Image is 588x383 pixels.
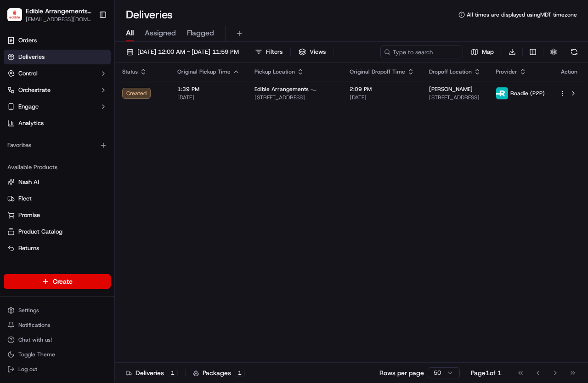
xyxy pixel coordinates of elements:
[18,86,51,94] span: Orchestrate
[266,48,283,56] span: Filters
[7,194,107,203] a: Fleet
[18,53,45,61] span: Deliveries
[126,28,134,39] span: All
[4,274,111,289] button: Create
[193,368,245,377] div: Packages
[4,66,111,81] button: Control
[4,175,111,189] button: Nash AI
[4,160,111,175] div: Available Products
[18,351,55,358] span: Toggle Theme
[126,368,178,377] div: Deliveries
[235,369,245,377] div: 1
[4,304,111,317] button: Settings
[18,321,51,329] span: Notifications
[4,224,111,239] button: Product Catalog
[7,228,107,236] a: Product Catalog
[251,46,287,58] button: Filters
[18,211,40,219] span: Promise
[379,368,424,377] p: Rows per page
[496,68,517,75] span: Provider
[7,178,107,186] a: Nash AI
[18,178,39,186] span: Nash AI
[18,103,39,111] span: Engage
[294,46,330,58] button: Views
[18,244,39,252] span: Returns
[122,46,243,58] button: [DATE] 12:00 AM - [DATE] 11:59 PM
[510,90,545,97] span: Roadie (P2P)
[145,28,176,39] span: Assigned
[4,208,111,223] button: Promise
[18,194,32,203] span: Fleet
[254,68,295,75] span: Pickup Location
[350,86,414,93] span: 2:09 PM
[380,46,463,58] input: Type to search
[482,48,494,56] span: Map
[177,94,240,101] span: [DATE]
[18,69,38,78] span: Control
[429,94,481,101] span: [STREET_ADDRESS]
[4,348,111,361] button: Toggle Theme
[7,8,22,22] img: Edible Arrangements - Murray, UT
[429,68,472,75] span: Dropoff Location
[177,86,240,93] span: 1:39 PM
[4,83,111,97] button: Orchestrate
[137,48,239,56] span: [DATE] 12:00 AM - [DATE] 11:59 PM
[122,68,138,75] span: Status
[254,94,335,101] span: [STREET_ADDRESS]
[350,68,405,75] span: Original Dropoff Time
[4,333,111,346] button: Chat with us!
[4,191,111,206] button: Fleet
[18,119,44,127] span: Analytics
[310,48,326,56] span: Views
[18,366,37,373] span: Log out
[429,86,473,93] span: [PERSON_NAME]
[126,7,173,22] h1: Deliveries
[4,241,111,256] button: Returns
[560,68,579,75] div: Action
[168,369,178,377] div: 1
[177,68,231,75] span: Original Pickup Time
[7,244,107,252] a: Returns
[7,211,107,219] a: Promise
[26,6,91,16] button: Edible Arrangements - [GEOGRAPHIC_DATA], [GEOGRAPHIC_DATA]
[53,277,73,286] span: Create
[254,86,335,93] span: Edible Arrangements - [GEOGRAPHIC_DATA], [GEOGRAPHIC_DATA]
[4,319,111,332] button: Notifications
[4,4,95,26] button: Edible Arrangements - Murray, UTEdible Arrangements - [GEOGRAPHIC_DATA], [GEOGRAPHIC_DATA][EMAIL_...
[4,138,111,153] div: Favorites
[471,368,502,377] div: Page 1 of 1
[4,99,111,114] button: Engage
[496,87,508,99] img: roadie-logo-v2.jpg
[4,116,111,131] a: Analytics
[568,46,581,58] button: Refresh
[18,228,62,236] span: Product Catalog
[467,46,498,58] button: Map
[4,33,111,48] a: Orders
[187,28,214,39] span: Flagged
[467,11,577,18] span: All times are displayed using MDT timezone
[18,307,39,314] span: Settings
[18,336,52,343] span: Chat with us!
[18,36,37,45] span: Orders
[350,94,414,101] span: [DATE]
[4,363,111,376] button: Log out
[4,50,111,64] a: Deliveries
[26,16,91,23] button: [EMAIL_ADDRESS][DOMAIN_NAME]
